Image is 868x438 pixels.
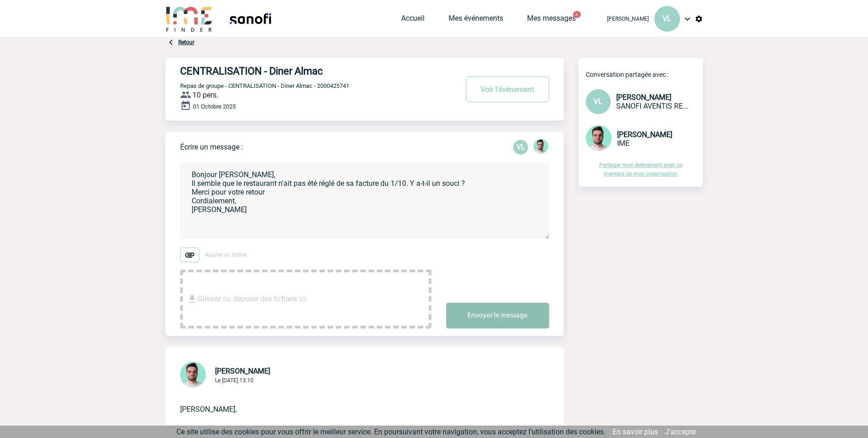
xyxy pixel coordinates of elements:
[616,102,688,110] span: SANOFI AVENTIS RECHERCHE ET DEVELOPPEMENT
[178,39,194,46] a: Retour
[607,16,649,22] span: [PERSON_NAME]
[401,14,425,27] a: Accueil
[513,140,528,155] p: VL
[599,162,683,177] a: Partager mon événement avec un membre de mon organisation
[533,139,548,156] div: Benjamin ROLAND
[165,6,213,32] img: IME-Finder
[198,276,306,322] span: Glissez ou déposer des fichiers ici
[193,91,218,99] span: 10 pers.
[533,139,548,154] img: 121547-2.png
[215,367,270,375] span: [PERSON_NAME]
[594,97,602,106] span: VL
[613,427,658,436] a: En savoir plus
[180,65,431,77] h4: CENTRALISATION - Diner Almac
[665,427,696,436] a: J'accepte
[586,71,703,78] p: Conversation partagée avec :
[513,140,528,155] div: Valérie LOURS
[180,82,349,89] span: Repas de groupe - CENTRALISATION - Diner Almac - 2000425741
[215,377,254,384] span: Le [DATE] 13:10
[586,125,612,151] img: 121547-2.png
[193,103,236,110] span: 01 Octobre 2025
[573,11,581,18] button: 8
[616,93,671,102] span: [PERSON_NAME]
[663,14,671,23] span: VL
[617,130,672,139] span: [PERSON_NAME]
[176,427,606,436] span: Ce site utilise des cookies pour vous offrir le meilleur service. En poursuivant votre navigation...
[446,303,549,328] button: Envoyer le message
[205,252,247,258] span: Ajouter un fichier
[617,139,630,148] span: IME
[448,14,503,27] a: Mes événements
[527,14,576,27] a: Mes messages
[180,143,243,151] p: Écrire un message :
[180,362,206,387] img: 121547-2.png
[466,76,549,102] button: Voir l'événement
[187,294,198,305] img: file_download.svg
